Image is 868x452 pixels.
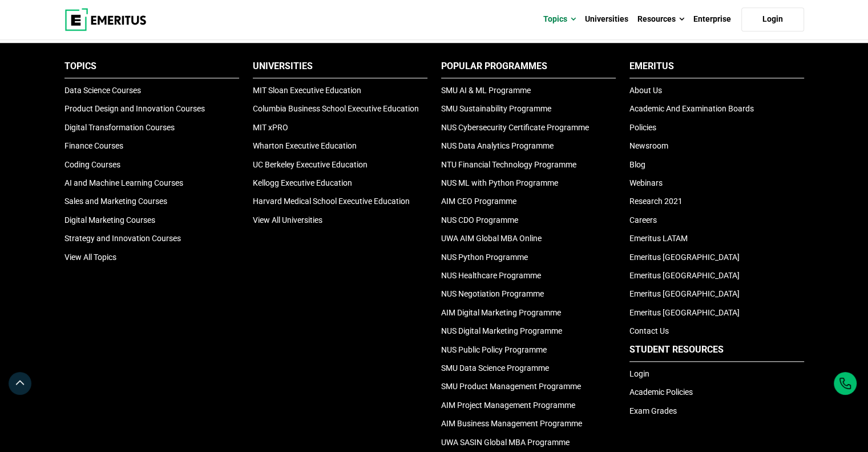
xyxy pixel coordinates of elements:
[253,215,322,225] a: View All Universities
[441,382,581,391] a: SMU Product Management Programme
[441,104,551,113] a: SMU Sustainability Programme
[253,86,361,95] a: MIT Sloan Executive Education
[441,289,544,298] a: NUS Negotiation Programme
[441,141,554,150] a: NUS Data Analytics Programme
[629,308,740,317] a: Emeritus [GEOGRAPHIC_DATA]
[629,141,668,150] a: Newsroom
[741,7,804,31] a: Login
[441,345,547,354] a: NUS Public Policy Programme
[64,141,123,150] a: Finance Courses
[64,253,116,262] a: View All Topics
[441,178,558,187] a: NUS ML with Python Programme
[64,197,167,206] a: Sales and Marketing Courses
[629,197,683,206] a: Research 2021
[253,141,357,150] a: Wharton Executive Education
[441,253,528,262] a: NUS Python Programme
[629,234,688,243] a: Emeritus LATAM
[629,253,740,262] a: Emeritus [GEOGRAPHIC_DATA]
[64,178,183,187] a: AI and Machine Learning Courses
[629,289,740,298] a: Emeritus [GEOGRAPHIC_DATA]
[629,271,740,280] a: Emeritus [GEOGRAPHIC_DATA]
[629,178,663,187] a: Webinars
[441,123,589,132] a: NUS Cybersecurity Certificate Programme
[253,178,352,187] a: Kellogg Executive Education
[629,160,645,169] a: Blog
[629,86,662,95] a: About Us
[253,197,410,206] a: Harvard Medical School Executive Education
[253,160,368,169] a: UC Berkeley Executive Education
[64,123,175,132] a: Digital Transformation Courses
[441,86,531,95] a: SMU AI & ML Programme
[253,123,288,132] a: MIT xPRO
[441,197,516,206] a: AIM CEO Programme
[64,234,181,243] a: Strategy and Innovation Courses
[441,234,542,243] a: UWA AIM Global MBA Online
[441,438,570,447] a: UWA SASIN Global MBA Programme
[629,369,649,378] a: Login
[629,123,656,132] a: Policies
[629,406,677,415] a: Exam Grades
[441,326,562,335] a: NUS Digital Marketing Programme
[441,215,518,225] a: NUS CDO Programme
[441,271,541,280] a: NUS Healthcare Programme
[441,363,549,373] a: SMU Data Science Programme
[64,160,120,169] a: Coding Courses
[64,104,205,113] a: Product Design and Innovation Courses
[629,387,693,397] a: Academic Policies
[629,326,669,335] a: Contact Us
[64,215,155,225] a: Digital Marketing Courses
[64,86,141,95] a: Data Science Courses
[441,308,561,317] a: AIM Digital Marketing Programme
[629,104,754,113] a: Academic And Examination Boards
[253,104,419,113] a: Columbia Business School Executive Education
[629,215,657,225] a: Careers
[441,401,575,410] a: AIM Project Management Programme
[441,419,582,428] a: AIM Business Management Programme
[441,160,576,169] a: NTU Financial Technology Programme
